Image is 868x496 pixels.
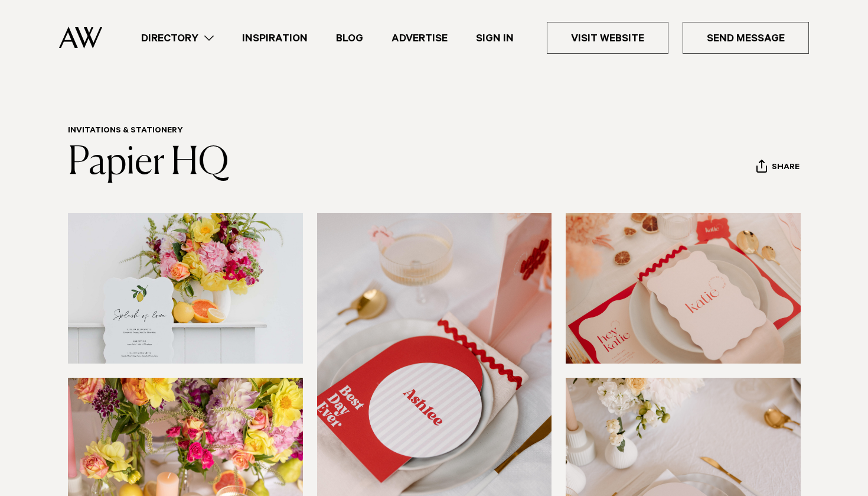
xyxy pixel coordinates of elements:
a: Sign In [462,30,528,46]
a: Directory [127,30,228,46]
span: Share [772,163,800,174]
a: Inspiration [228,30,322,46]
a: Send Message [683,22,809,54]
a: Papier HQ [68,144,229,182]
button: Share [756,159,800,177]
a: Advertise [377,30,462,46]
a: Visit Website [547,22,668,54]
a: Blog [322,30,377,46]
img: Auckland Weddings Logo [59,27,102,48]
a: Invitations & Stationery [68,127,183,136]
